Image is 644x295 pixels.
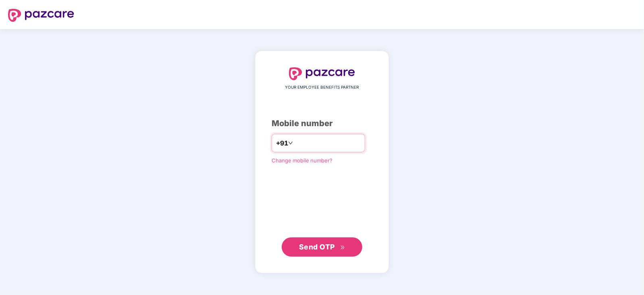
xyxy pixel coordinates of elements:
[288,141,293,145] span: down
[285,84,359,91] span: YOUR EMPLOYEE BENEFITS PARTNER
[299,243,335,251] span: Send OTP
[272,157,332,164] a: Change mobile number?
[282,237,362,257] button: Send OTPdouble-right
[8,9,74,22] img: logo
[340,245,345,250] span: double-right
[272,117,372,130] div: Mobile number
[276,138,288,148] span: +91
[289,67,355,80] img: logo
